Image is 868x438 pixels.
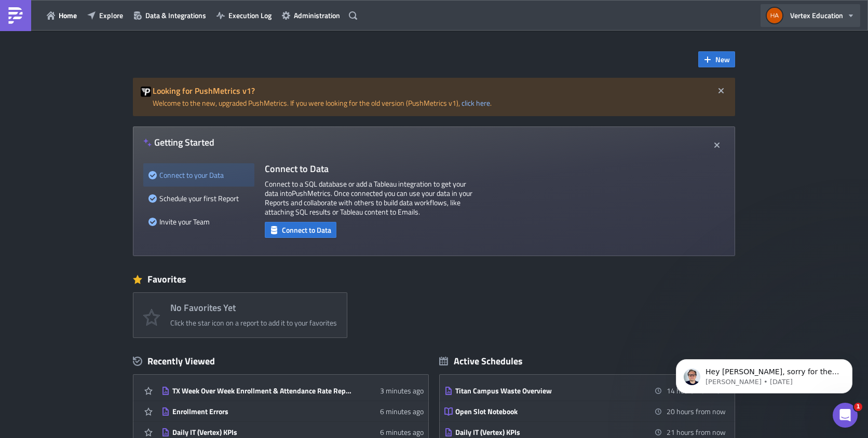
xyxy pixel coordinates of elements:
h4: No Favorites Yet [170,303,337,313]
button: Vertex Education [761,4,860,27]
div: Titan Campus Waste Overview [455,386,637,395]
div: Daily IT (Vertex) KPIs [455,428,637,437]
span: Execution Log [228,10,272,21]
a: Titan Campus Waste Overview14 hours from now [444,380,726,401]
time: 2025-08-29 06:45 [667,427,726,437]
button: Administration [277,7,345,23]
div: Welcome to the new, upgraded PushMetrics. If you were looking for the old version (PushMetrics v1... [133,78,735,116]
div: Invite your Team [148,210,249,233]
div: Active Schedules [439,355,523,367]
div: Enrollment Errors [172,407,354,416]
span: Connect to Data [282,224,331,235]
button: Connect to Data [265,222,336,238]
div: Daily IT (Vertex) KPIs [172,428,354,437]
time: 2025-08-28T16:35:23Z [380,427,424,437]
div: TX Week Over Week Enrollment & Attendance Rate Report [172,386,354,395]
span: Administration [294,10,340,21]
h4: Getting Started [143,137,214,148]
button: New [698,51,735,67]
span: Data & Integrations [145,10,206,21]
span: New [715,54,730,65]
div: Open Slot Notebook [455,407,637,416]
button: Explore [82,7,128,23]
time: 2025-08-28T16:38:37Z [380,385,424,396]
img: Avatar [766,7,783,24]
a: click here [462,97,490,108]
time: 2025-08-28T16:35:38Z [380,406,424,417]
img: PushMetrics [7,7,24,24]
a: Open Slot Notebook20 hours from now [444,401,726,421]
span: 1 [854,403,862,411]
a: Connect to Data [265,223,336,234]
a: Enrollment Errors6 minutes ago [161,401,424,421]
div: Connect to your Data [148,163,249,187]
p: Connect to a SQL database or add a Tableau integration to get your data into PushMetrics . Once c... [265,179,472,217]
button: Data & Integrations [128,7,211,23]
div: Recently Viewed [133,354,429,369]
h5: Looking for PushMetrics v1? [153,87,727,95]
span: Vertex Education [790,10,843,21]
iframe: Intercom live chat [833,403,858,428]
span: Home [59,10,77,21]
button: Execution Log [211,7,277,23]
button: Home [42,7,82,23]
span: Explore [99,10,123,21]
time: 2025-08-29 06:00 [667,406,726,417]
div: Click the star icon on a report to add it to your favorites [170,318,337,328]
iframe: Intercom notifications message [660,337,868,410]
h4: Connect to Data [265,163,472,174]
div: Favorites [133,272,735,287]
div: Schedule your first Report [148,187,249,210]
a: TX Week Over Week Enrollment & Attendance Rate Report3 minutes ago [161,380,424,401]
